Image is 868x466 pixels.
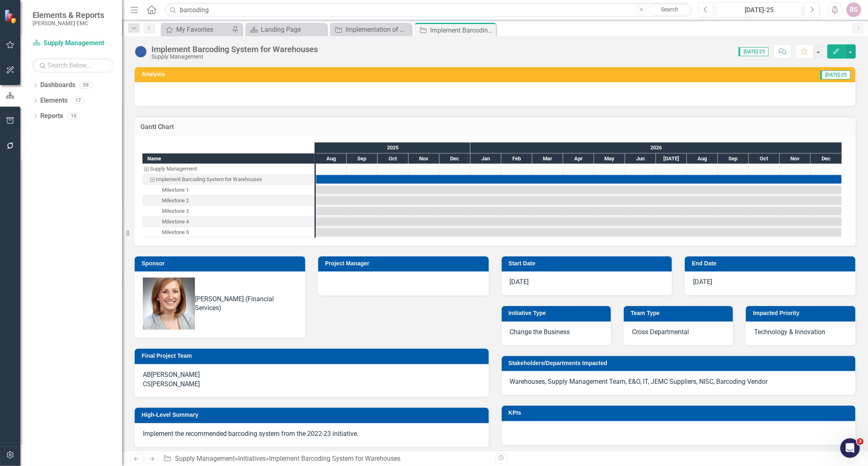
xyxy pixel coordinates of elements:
div: Milestone 2 [162,195,189,206]
img: No Information [134,45,147,58]
h3: Analysis [142,71,448,77]
div: Oct [749,153,780,164]
div: AB [143,370,151,380]
h3: Project Manager [325,260,485,267]
div: Dec [439,153,470,164]
div: [PERSON_NAME] [151,380,200,389]
a: Reports [40,112,63,121]
span: [DATE]-25 [820,70,851,79]
div: CS [143,380,151,389]
span: Technology & Innovation [754,328,825,336]
div: Task: Start date: 2025-08-01 End date: 2026-12-31 [142,195,315,206]
div: Apr [563,153,594,164]
h3: End Date [692,260,851,267]
span: [DATE] [693,278,712,286]
div: Task: Start date: 2025-08-01 End date: 2026-12-31 [316,217,842,226]
div: Nov [780,153,811,164]
div: Task: Start date: 2025-08-01 End date: 2026-12-31 [316,207,842,215]
div: Implement Barcoding System for Warehouses [156,174,262,185]
div: Supply Management [150,164,197,174]
div: Task: Start date: 2025-08-01 End date: 2026-12-31 [142,206,315,217]
div: Task: Start date: 2025-08-01 End date: 2026-12-31 [316,186,842,194]
div: Task: Start date: 2025-08-01 End date: 2026-12-31 [142,174,315,185]
div: 59 [79,82,92,89]
a: Implementation of Warehouse Barcoding [332,24,409,35]
div: Milestone 3 [142,206,315,217]
div: Implement Barcoding System for Warehouses [142,174,315,185]
button: [DATE]-25 [716,2,802,17]
div: Aug [687,153,718,164]
small: [PERSON_NAME] EMC [33,20,104,26]
a: Initiatives [238,455,266,462]
div: [PERSON_NAME] [151,370,200,380]
div: Task: Start date: 2025-08-01 End date: 2026-12-31 [142,185,315,195]
div: Jul [656,153,687,164]
div: Milestone 1 [162,185,189,195]
div: Task: Supply Management Start date: 2025-08-01 End date: 2025-08-02 [142,164,315,174]
div: 2026 [470,142,842,153]
img: Leslie McMillin [143,278,195,330]
p: Implement the recommended barcoding system from the 2022-23 initiative. [143,429,481,439]
h3: High-Level Summary [142,412,485,418]
div: Name [142,153,315,164]
div: Mar [532,153,563,164]
h3: Sponsor [142,260,301,267]
span: [DATE] [510,278,529,286]
div: Task: Start date: 2025-08-01 End date: 2026-12-31 [316,175,842,184]
div: 2025 [316,142,470,153]
div: Sep [718,153,749,164]
div: Task: Start date: 2025-08-01 End date: 2026-12-31 [316,196,842,205]
a: Landing Page [247,24,325,35]
input: Search Below... [33,58,114,72]
a: Dashboards [40,81,75,90]
div: Jun [625,153,656,164]
div: Implement Barcoding System for Warehouses [269,455,400,462]
h3: Impacted Priority [753,310,851,316]
div: Aug [316,153,347,164]
div: Task: Start date: 2025-08-01 End date: 2026-12-31 [142,227,315,238]
div: Milestone 4 [162,217,189,227]
div: Supply Management [142,164,315,174]
a: My Favorites [163,24,230,35]
div: Supply Management [151,54,318,60]
div: Task: Start date: 2025-08-01 End date: 2026-12-31 [142,217,315,227]
span: Cross Departmental [632,328,689,336]
div: Milestone 4 [142,217,315,227]
span: [DATE]-25 [739,47,769,56]
div: May [594,153,625,164]
h3: Stakeholders/Departments Impacted [509,360,852,366]
div: » » [163,454,489,464]
div: Milestone 5 [162,227,189,238]
a: Supply Management [175,455,235,462]
div: 19 [67,112,80,119]
h3: Initiative Type [509,310,607,316]
div: Milestone 5 [142,227,315,238]
h3: Gantt Chart [140,123,850,131]
a: Search [649,4,690,15]
input: Search ClearPoint... [165,3,692,17]
div: Milestone 1 [142,185,315,195]
div: Nov [409,153,439,164]
div: Task: Start date: 2025-08-01 End date: 2026-12-31 [316,228,842,236]
div: Sep [347,153,378,164]
span: 3 [857,438,864,445]
div: Dec [811,153,842,164]
div: Implement Barcoding System for Warehouses [430,25,494,35]
div: [DATE]-25 [719,5,800,15]
div: Oct [378,153,409,164]
button: BS [846,2,861,17]
div: Landing Page [261,24,325,35]
div: Milestone 3 [162,206,189,217]
div: Jan [470,153,501,164]
a: Elements [40,96,68,105]
div: Feb [501,153,532,164]
iframe: Intercom live chat [840,438,860,458]
h3: Final Project Team [142,353,485,359]
h3: Start Date [509,260,668,267]
div: [PERSON_NAME] (Financial Services) [195,295,297,313]
div: Implementation of Warehouse Barcoding [345,24,409,35]
div: My Favorites [176,24,230,35]
span: Change the Business [510,328,570,336]
p: Warehouses, Supply Management Team, E&O, IT, JEMC Suppliers, NISC, Barcoding Vendor [510,377,848,387]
